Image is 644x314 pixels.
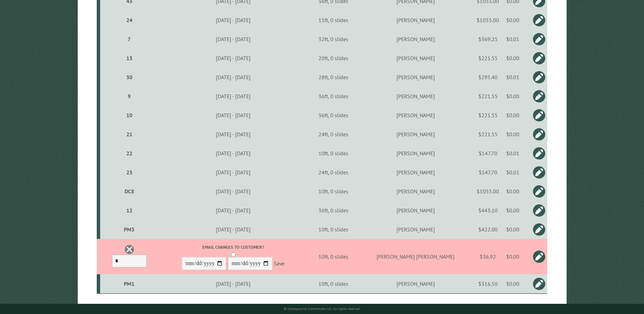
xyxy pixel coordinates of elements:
[310,239,357,274] td: 10ft, 0 slides
[474,125,501,144] td: $221.55
[474,239,501,274] td: $36.92
[158,188,309,195] div: [DATE] - [DATE]
[310,201,357,220] td: 36ft, 0 slides
[357,49,474,68] td: [PERSON_NAME]
[310,274,357,294] td: 10ft, 0 slides
[274,260,284,267] a: Save
[474,163,501,182] td: $147.70
[158,280,309,287] div: [DATE] - [DATE]
[357,106,474,125] td: [PERSON_NAME]
[103,112,155,119] div: 10
[103,169,155,176] div: 23
[103,55,155,62] div: 13
[158,207,309,214] div: [DATE] - [DATE]
[103,93,155,100] div: 9
[158,244,309,272] div: -
[474,144,501,163] td: $147.70
[474,182,501,201] td: $1055.00
[158,244,309,250] label: Email changes to customer?
[103,17,155,23] div: 24
[501,11,524,30] td: $0.00
[474,220,501,239] td: $422.00
[474,49,501,68] td: $221.55
[357,274,474,294] td: [PERSON_NAME]
[158,93,309,100] div: [DATE] - [DATE]
[474,106,501,125] td: $221.55
[474,87,501,106] td: $221.55
[103,131,155,138] div: 21
[158,112,309,119] div: [DATE] - [DATE]
[310,163,357,182] td: 24ft, 0 slides
[103,226,155,233] div: PM3
[158,74,309,81] div: [DATE] - [DATE]
[103,188,155,195] div: DC8
[357,201,474,220] td: [PERSON_NAME]
[103,280,155,287] div: PM1
[357,163,474,182] td: [PERSON_NAME]
[501,144,524,163] td: $0.01
[158,226,309,233] div: [DATE] - [DATE]
[310,144,357,163] td: 10ft, 0 slides
[284,307,361,311] small: © Campground Commander LLC. All rights reserved.
[501,87,524,106] td: $0.00
[501,220,524,239] td: $0.00
[310,30,357,49] td: 32ft, 0 slides
[501,68,524,87] td: $0.01
[501,125,524,144] td: $0.00
[501,49,524,68] td: $0.00
[158,17,309,23] div: [DATE] - [DATE]
[501,30,524,49] td: $0.01
[103,74,155,81] div: 30
[357,87,474,106] td: [PERSON_NAME]
[310,106,357,125] td: 36ft, 0 slides
[357,30,474,49] td: [PERSON_NAME]
[357,125,474,144] td: [PERSON_NAME]
[310,11,357,30] td: 15ft, 0 slides
[501,182,524,201] td: $0.00
[310,68,357,87] td: 28ft, 0 slides
[310,182,357,201] td: 10ft, 0 slides
[103,207,155,214] div: 12
[158,169,309,176] div: [DATE] - [DATE]
[310,220,357,239] td: 10ft, 0 slides
[501,106,524,125] td: $0.00
[474,201,501,220] td: $443.10
[310,87,357,106] td: 36ft, 0 slides
[474,274,501,294] td: $316.50
[474,68,501,87] td: $295.40
[310,125,357,144] td: 24ft, 0 slides
[501,239,524,274] td: $0.00
[124,244,134,255] a: Delete this reservation
[158,36,309,42] div: [DATE] - [DATE]
[357,68,474,87] td: [PERSON_NAME]
[310,49,357,68] td: 20ft, 0 slides
[357,220,474,239] td: [PERSON_NAME]
[158,131,309,138] div: [DATE] - [DATE]
[357,239,474,274] td: [PERSON_NAME] [PERSON_NAME]
[501,274,524,294] td: $0.00
[501,201,524,220] td: $0.00
[357,11,474,30] td: [PERSON_NAME]
[474,30,501,49] td: $369.25
[103,150,155,157] div: 22
[103,36,155,42] div: 7
[474,11,501,30] td: $1055.00
[158,55,309,62] div: [DATE] - [DATE]
[158,150,309,157] div: [DATE] - [DATE]
[501,163,524,182] td: $0.01
[357,182,474,201] td: [PERSON_NAME]
[357,144,474,163] td: [PERSON_NAME]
